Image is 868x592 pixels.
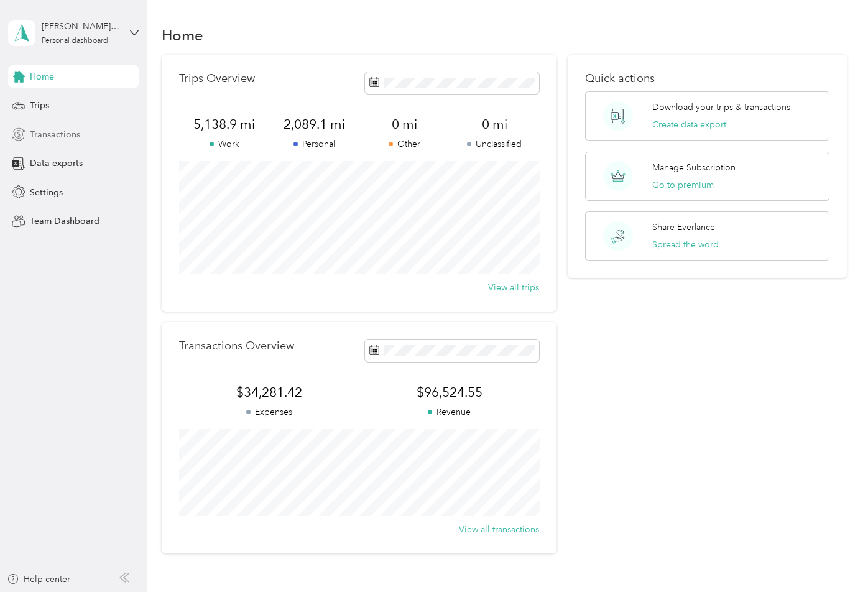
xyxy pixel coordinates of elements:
[269,137,359,150] p: Personal
[179,340,294,353] p: Transactions Overview
[585,72,829,85] p: Quick actions
[162,29,203,42] h1: Home
[179,405,359,419] p: Expenses
[179,384,359,401] span: $34,281.42
[30,99,49,112] span: Trips
[359,116,450,133] span: 0 mi
[798,522,868,592] iframe: Everlance-gr Chat Button Frame
[7,573,70,586] button: Help center
[42,37,108,45] div: Personal dashboard
[30,186,63,199] span: Settings
[459,523,539,536] button: View all transactions
[359,384,540,401] span: $96,524.55
[450,137,540,150] p: Unclassified
[179,116,269,133] span: 5,138.9 mi
[652,101,790,114] p: Download your trips & transactions
[652,118,726,131] button: Create data export
[30,128,80,141] span: Transactions
[269,116,359,133] span: 2,089.1 mi
[359,137,450,150] p: Other
[652,238,719,251] button: Spread the word
[179,72,255,85] p: Trips Overview
[30,70,54,83] span: Home
[450,116,540,133] span: 0 mi
[359,405,540,419] p: Revenue
[652,221,715,234] p: Share Everlance
[30,157,83,170] span: Data exports
[30,215,99,228] span: Team Dashboard
[179,137,269,150] p: Work
[652,161,736,174] p: Manage Subscription
[488,281,539,294] button: View all trips
[652,178,714,192] button: Go to premium
[42,20,119,33] div: [PERSON_NAME] [PERSON_NAME]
